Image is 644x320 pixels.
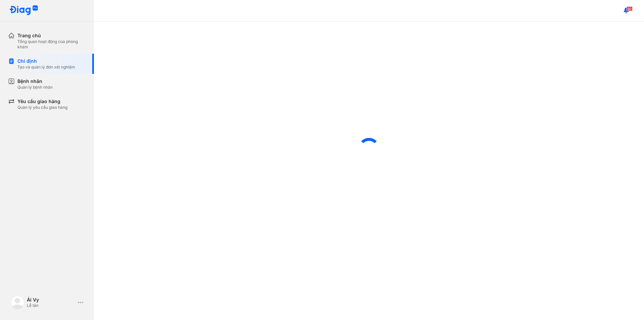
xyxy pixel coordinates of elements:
[627,6,633,11] span: 92
[27,297,75,303] div: Ái Vy
[17,85,53,90] div: Quản lý bệnh nhân
[17,58,75,64] div: Chỉ định
[17,64,75,70] div: Tạo và quản lý đơn xét nghiệm
[9,5,38,16] img: logo
[17,105,67,110] div: Quản lý yêu cầu giao hàng
[17,39,86,50] div: Tổng quan hoạt động của phòng khám
[17,98,67,105] div: Yêu cầu giao hàng
[17,32,86,39] div: Trang chủ
[27,303,75,308] div: Lễ tân
[11,296,24,309] img: logo
[17,78,53,85] div: Bệnh nhân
